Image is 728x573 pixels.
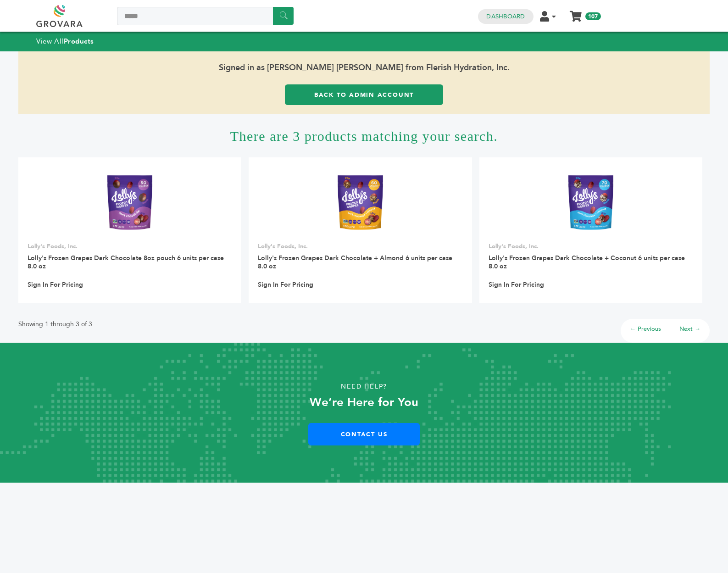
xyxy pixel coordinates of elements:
[36,380,691,394] p: Need Help?
[489,281,544,289] a: Sign In For Pricing
[64,37,94,46] strong: Products
[117,7,294,25] input: Search a product or brand...
[28,281,83,289] a: Sign In For Pricing
[18,51,710,84] span: Signed in as [PERSON_NAME] [PERSON_NAME] from Flerish Hydration, Inc.
[18,114,710,157] h1: There are 3 products matching your search.
[28,254,224,271] a: Lolly's Frozen Grapes Dark Chocolate 8oz pouch 6 units per case 8.0 oz
[310,394,418,411] strong: We’re Here for You
[28,242,232,250] p: Lolly's Foods, Inc.
[258,242,462,250] p: Lolly's Foods, Inc.
[18,319,92,330] p: Showing 1 through 3 of 3
[489,254,685,271] a: Lolly's Frozen Grapes Dark Chocolate + Coconut 6 units per case 8.0 oz
[489,242,693,250] p: Lolly's Foods, Inc.
[100,170,160,236] img: Lolly's Frozen Grapes Dark Chocolate 8oz pouch 6 units per case 8.0 oz
[679,325,700,333] a: Next →
[571,8,581,18] a: My Cart
[330,170,390,236] img: Lolly's Frozen Grapes Dark Chocolate + Almond 6 units per case 8.0 oz
[258,281,313,289] a: Sign In For Pricing
[486,12,525,21] a: Dashboard
[630,325,661,333] a: ← Previous
[561,170,621,236] img: Lolly's Frozen Grapes Dark Chocolate + Coconut 6 units per case 8.0 oz
[285,84,443,105] a: Back to Admin Account
[258,254,452,271] a: Lolly's Frozen Grapes Dark Chocolate + Almond 6 units per case 8.0 oz
[36,37,94,46] a: View AllProducts
[308,423,420,445] a: Contact Us
[585,12,601,20] span: 107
